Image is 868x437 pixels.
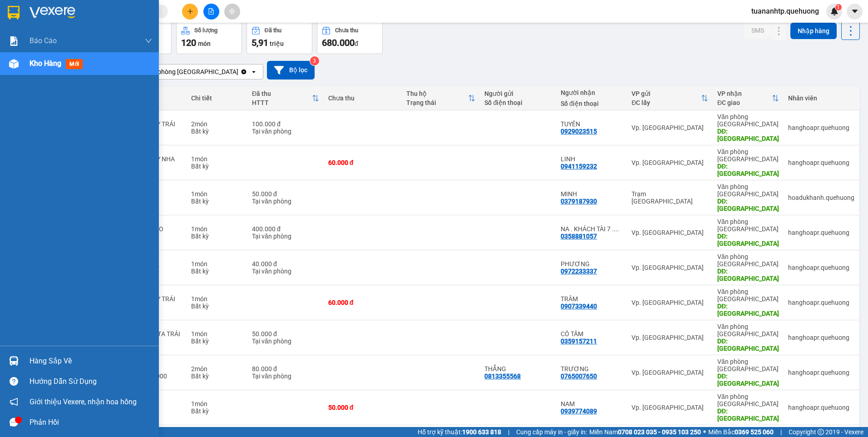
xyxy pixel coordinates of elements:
[328,159,397,166] div: 60.000 đ
[406,99,468,106] div: Trạng thái
[462,428,501,436] strong: 1900 633 818
[187,8,193,15] span: plus
[631,334,708,341] div: Vp. [GEOGRAPHIC_DATA]
[182,4,198,20] button: plus
[191,338,243,345] div: Bất kỳ
[10,397,18,406] span: notification
[191,128,243,135] div: Bất kỳ
[631,159,708,166] div: Vp. [GEOGRAPHIC_DATA]
[247,86,324,110] th: Toggle SortBy
[561,128,597,135] div: 0929023515
[589,427,701,437] span: Miền Nam
[30,59,61,68] span: Kho hàng
[788,369,854,376] div: hanghoapr.quehuong
[194,27,217,34] div: Số lượng
[717,303,779,317] div: DĐ: TÂN PHÚ
[317,21,383,54] button: Chưa thu680.000đ
[406,90,468,97] div: Thu hộ
[516,427,587,437] span: Cung cấp máy in - giấy in:
[703,430,706,434] span: ⚪️
[191,120,243,128] div: 2 món
[191,400,243,407] div: 1 món
[561,400,622,407] div: NAM
[328,299,397,306] div: 60.000 đ
[561,89,622,96] div: Người nhận
[631,190,708,205] div: Trạm [GEOGRAPHIC_DATA]
[270,40,284,47] span: triệu
[203,4,219,20] button: file-add
[717,113,779,128] div: Văn phòng [GEOGRAPHIC_DATA]
[708,427,774,437] span: Miền Bắc
[631,99,701,106] div: ĐC lấy
[145,67,238,76] div: Văn phòng [GEOGRAPHIC_DATA]
[30,396,137,407] span: Giới thiệu Vexere, nhận hoa hồng
[30,416,152,429] div: Phản hồi
[561,198,597,205] div: 0379187930
[191,198,243,205] div: Bất kỳ
[191,225,243,233] div: 1 món
[717,253,779,268] div: Văn phòng [GEOGRAPHIC_DATA]
[252,365,319,372] div: 80.000 đ
[310,56,319,65] sup: 3
[9,36,19,46] img: solution-icon
[10,418,18,427] span: message
[252,330,319,338] div: 50.000 đ
[9,59,19,69] img: warehouse-icon
[561,233,597,240] div: 0358881057
[788,264,854,271] div: hanghoapr.quehuong
[614,225,619,233] span: ...
[30,375,152,388] div: Hướng dẫn sử dụng
[830,7,838,15] img: icon-new-feature
[508,427,509,437] span: |
[250,68,257,75] svg: open
[847,4,863,20] button: caret-down
[145,37,152,45] span: down
[788,159,854,166] div: hanghoapr.quehuong
[191,94,243,102] div: Chi tiết
[837,4,840,10] span: 1
[198,40,211,47] span: món
[717,198,779,212] div: DĐ: TÂN PHÚ
[191,260,243,268] div: 1 món
[818,429,824,435] span: copyright
[66,59,83,69] span: mới
[561,268,597,275] div: 0972233337
[631,264,708,271] div: Vp. [GEOGRAPHIC_DATA]
[252,260,319,268] div: 40.000 đ
[191,303,243,310] div: Bất kỳ
[788,229,854,236] div: hanghoapr.quehuong
[252,37,268,48] span: 5,91
[181,37,196,48] span: 120
[788,194,854,201] div: hoadukhanh.quehuong
[561,100,622,107] div: Số điện thoại
[561,295,622,303] div: TRÂM
[252,338,319,345] div: Tại văn phòng
[631,229,708,236] div: Vp. [GEOGRAPHIC_DATA]
[191,268,243,275] div: Bất kỳ
[252,128,319,135] div: Tại văn phòng
[717,218,779,233] div: Văn phòng [GEOGRAPHIC_DATA]
[713,86,784,110] th: Toggle SortBy
[717,268,779,282] div: DĐ: TÂN PHÚ
[484,372,521,380] div: 0813355568
[191,163,243,170] div: Bất kỳ
[631,299,708,306] div: Vp. [GEOGRAPHIC_DATA]
[9,356,19,366] img: warehouse-icon
[717,393,779,407] div: Văn phòng [GEOGRAPHIC_DATA]
[744,22,771,39] button: SMS
[191,372,243,380] div: Bất kỳ
[267,61,315,79] button: Bộ lọc
[561,303,597,310] div: 0907339440
[561,365,622,372] div: TRƯƠNG
[717,183,779,198] div: Văn phòng [GEOGRAPHIC_DATA]
[208,8,214,15] span: file-add
[30,35,57,46] span: Báo cáo
[252,120,319,128] div: 100.000 đ
[561,330,622,338] div: CÔ TÂM
[561,407,597,415] div: 0939774089
[561,190,622,198] div: MINH
[627,86,713,110] th: Toggle SortBy
[631,124,708,131] div: Vp. [GEOGRAPHIC_DATA]
[484,99,552,106] div: Số điện thoại
[224,4,240,20] button: aim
